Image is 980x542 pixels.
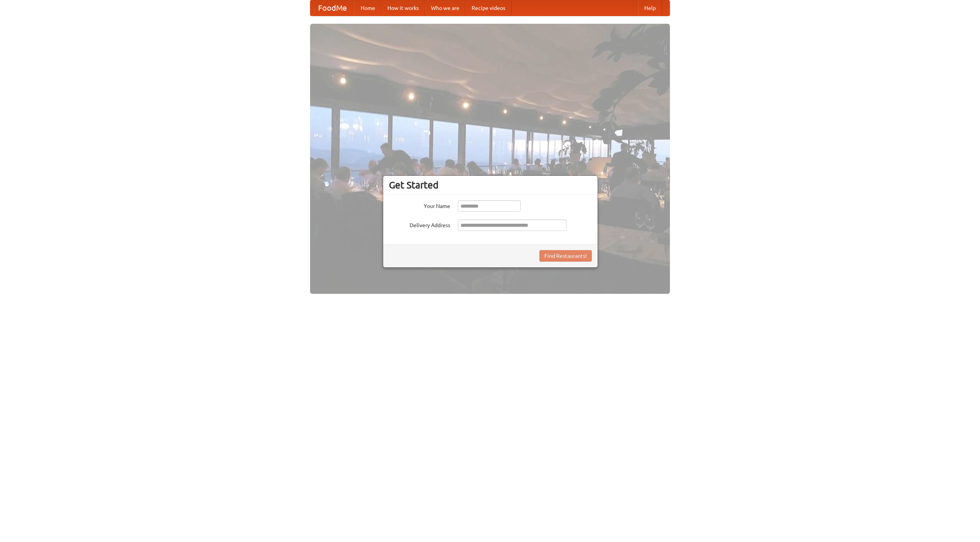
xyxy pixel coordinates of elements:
label: Your Name [389,200,450,210]
h3: Get Started [389,179,592,191]
label: Delivery Address [389,219,450,229]
a: Help [638,0,662,16]
a: Recipe videos [465,0,511,16]
a: How it works [381,0,425,16]
a: FoodMe [310,0,354,16]
a: Who we are [425,0,465,16]
button: Find Restaurants! [539,250,592,262]
a: Home [354,0,381,16]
